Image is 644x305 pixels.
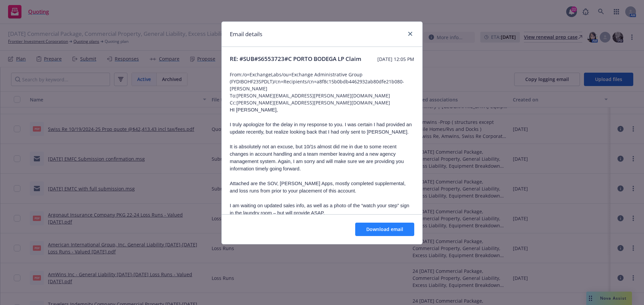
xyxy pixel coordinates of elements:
[406,30,414,38] a: close
[230,180,414,195] p: Attached are the SOV, [PERSON_NAME] Apps, mostly completed supplemental, and loss runs from prior...
[230,106,414,113] p: HI [PERSON_NAME],
[377,56,414,63] span: [DATE] 12:05 PM
[230,30,262,39] h1: Email details
[230,143,414,172] p: It is absolutely not an excuse, but 10/1s almost did me in due to some recent changes in account ...
[230,202,414,217] p: I am waiting on updated sales info, as well as a photo of the “watch your step” sign in the laund...
[230,121,414,136] p: I truly apologize for the delay in my response to you. I was certain I had provided an update rec...
[355,223,414,236] button: Download email
[230,71,414,92] span: From: /o=ExchangeLabs/ou=Exchange Administrative Group (FYDIBOHF23SPDLT)/cn=Recipients/cn=a8f8c15...
[230,92,414,99] span: To: [PERSON_NAME][EMAIL_ADDRESS][PERSON_NAME][DOMAIN_NAME]
[230,99,414,106] span: Cc: [PERSON_NAME][EMAIL_ADDRESS][PERSON_NAME][DOMAIN_NAME]
[366,226,403,232] span: Download email
[230,55,361,63] span: RE: #SUB#S6553723#C PORTO BODEGA LP Claim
